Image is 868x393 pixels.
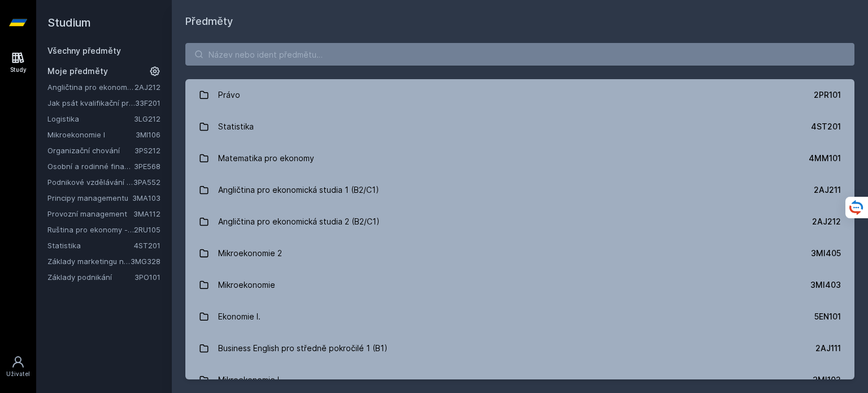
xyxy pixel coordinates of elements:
a: Jak psát kvalifikační práci [47,97,135,109]
a: Mikroekonomie 2 3MI405 [185,237,854,269]
a: Všechny předměty [47,46,121,55]
div: Study [10,66,27,74]
div: 4ST201 [811,121,841,132]
a: Statistika [47,240,134,251]
a: 3MG328 [131,257,160,266]
div: Angličtina pro ekonomická studia 1 (B2/C1) [218,179,379,201]
a: 3LG212 [134,114,160,123]
input: Název nebo ident předmětu… [185,43,854,66]
a: 2RU105 [134,225,160,234]
a: 3PO101 [134,273,160,282]
div: 3MI403 [810,279,841,291]
div: Angličtina pro ekonomická studia 2 (B2/C1) [218,210,380,233]
a: Organizační chování [47,145,134,156]
a: Uživatel [2,349,34,384]
span: Moje předměty [47,66,108,77]
div: Uživatel [6,370,30,378]
a: Mikroekonomie 3MI403 [185,269,854,301]
a: 2AJ212 [134,83,160,92]
div: Ekonomie I. [218,305,261,328]
div: 3MI102 [813,374,841,386]
a: Osobní a rodinné finance [47,161,134,172]
div: Business English pro středně pokročilé 1 (B1) [218,337,388,360]
a: 3MI106 [136,130,160,139]
div: 2AJ211 [814,184,841,196]
a: 3PA552 [133,178,160,187]
a: Právo 2PR101 [185,79,854,111]
div: Mikroekonomie I [218,369,279,391]
div: Matematika pro ekonomy [218,147,314,170]
a: Angličtina pro ekonomická studia 2 (B2/C1) 2AJ212 [185,206,854,237]
a: Základy marketingu na internetu [47,256,131,267]
div: Mikroekonomie [218,274,275,296]
a: Mikroekonomie I [47,129,136,140]
div: 2AJ111 [815,343,841,354]
a: 4ST201 [134,241,160,250]
a: Principy managementu [47,192,132,204]
a: 3PE568 [134,162,160,171]
div: 2PR101 [814,89,841,101]
a: Podnikové vzdělávání v praxi [47,176,133,188]
div: Právo [218,84,240,106]
a: Ekonomie I. 5EN101 [185,301,854,332]
div: 5EN101 [814,311,841,322]
a: Statistika 4ST201 [185,111,854,142]
a: Business English pro středně pokročilé 1 (B1) 2AJ111 [185,332,854,364]
a: 3MA103 [132,193,160,202]
a: 3MA112 [133,209,160,218]
a: Study [2,45,34,80]
a: Angličtina pro ekonomická studia 2 (B2/C1) [47,81,134,93]
a: Angličtina pro ekonomická studia 1 (B2/C1) 2AJ211 [185,174,854,206]
div: 3MI405 [811,248,841,259]
a: 3PS212 [134,146,160,155]
a: Ruština pro ekonomy - středně pokročilá úroveň 1 (B1) [47,224,134,235]
a: 33F201 [135,98,160,107]
div: 4MM101 [809,153,841,164]
h1: Předměty [185,14,854,29]
a: Matematika pro ekonomy 4MM101 [185,142,854,174]
div: Statistika [218,115,254,138]
a: Provozní management [47,208,133,219]
div: Mikroekonomie 2 [218,242,282,265]
a: Základy podnikání [47,271,134,283]
div: 2AJ212 [812,216,841,227]
a: Logistika [47,113,134,124]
